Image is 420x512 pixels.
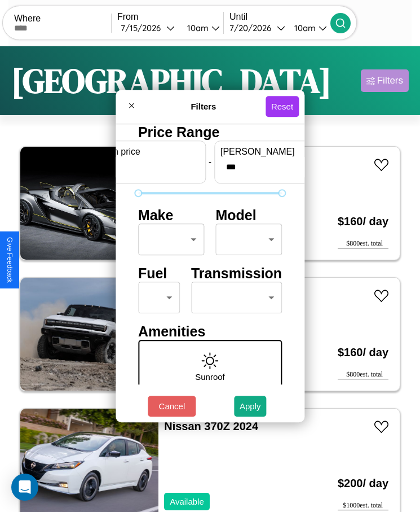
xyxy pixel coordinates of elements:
[191,265,282,282] h4: Transmission
[138,323,282,340] h4: Amenities
[338,239,388,248] div: $ 800 est. total
[289,23,319,33] div: 10am
[178,22,223,34] button: 10am
[121,23,166,33] div: 7 / 15 / 2026
[164,420,258,432] a: Nissan 370Z 2024
[234,396,267,417] button: Apply
[266,96,299,117] button: Reset
[216,207,282,224] h4: Model
[138,265,180,282] h4: Fuel
[338,370,388,379] div: $ 800 est. total
[104,147,200,157] label: min price
[117,22,178,34] button: 7/15/2026
[11,474,38,501] div: Open Intercom Messenger
[138,207,205,224] h4: Make
[14,14,111,24] label: Where
[229,12,330,22] label: Until
[338,335,388,370] h3: $ 160 / day
[338,466,388,501] h3: $ 200 / day
[377,75,403,86] div: Filters
[142,102,266,111] h4: Filters
[170,494,204,509] p: Available
[117,12,223,22] label: From
[182,23,211,33] div: 10am
[220,147,316,157] label: [PERSON_NAME]
[361,69,409,92] button: Filters
[138,124,282,141] h4: Price Range
[148,396,196,417] button: Cancel
[11,58,331,104] h1: [GEOGRAPHIC_DATA]
[209,154,211,169] p: -
[229,23,277,33] div: 7 / 20 / 2026
[338,204,388,239] h3: $ 160 / day
[338,501,388,510] div: $ 1000 est. total
[285,22,330,34] button: 10am
[195,369,225,384] p: Sunroof
[6,237,14,283] div: Give Feedback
